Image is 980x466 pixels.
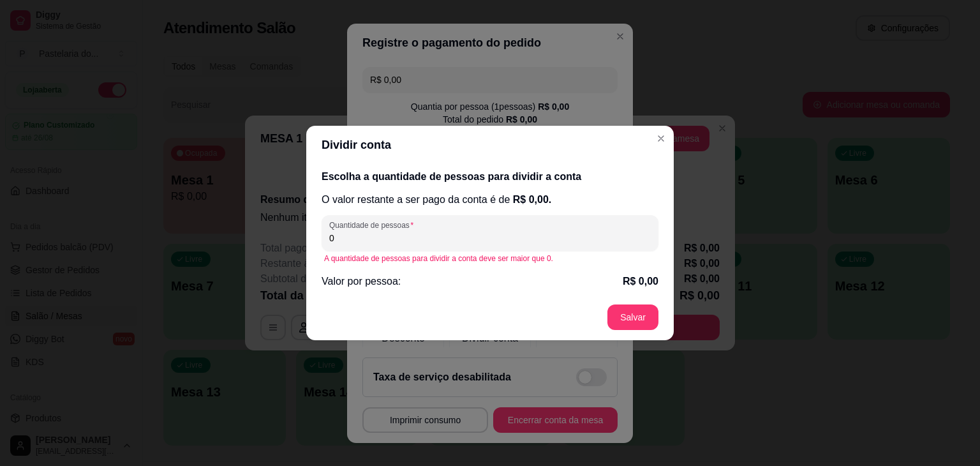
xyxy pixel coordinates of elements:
[623,274,658,289] p: R$ 0,00
[607,304,658,330] button: Salvar
[513,194,552,205] span: R$ 0,00 .
[324,253,656,264] div: A quantidade de pessoas para dividir a conta deve ser maior que 0.
[322,274,401,289] p: Valor por pessoa:
[329,232,651,244] input: Quantidade de pessoas
[306,126,674,164] header: Dividir conta
[322,192,658,207] p: O valor restante a ser pago da conta é de
[651,128,671,149] button: Close
[322,169,658,184] h2: Escolha a quantidade de pessoas para dividir a conta
[329,220,418,230] label: Quantidade de pessoas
